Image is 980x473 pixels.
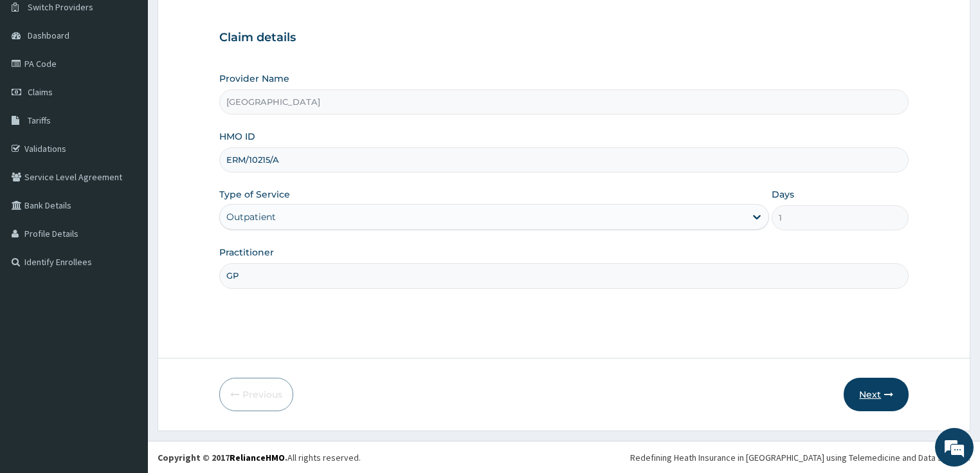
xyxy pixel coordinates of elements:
[28,1,93,13] span: Switch Providers
[219,378,293,411] button: Previous
[6,327,245,372] textarea: Type your message and hit 'Enter'
[219,246,274,259] label: Practitioner
[219,147,909,172] input: Enter HMO ID
[219,130,255,143] label: HMO ID
[219,31,909,45] h3: Claim details
[28,115,51,126] span: Tariffs
[226,210,276,223] div: Outpatient
[28,30,69,41] span: Dashboard
[772,188,794,201] label: Days
[28,86,53,98] span: Claims
[230,452,285,463] a: RelianceHMO
[24,64,52,97] img: d_794563401_company_1708531726252_794563401
[844,378,909,411] button: Next
[67,72,216,89] div: Chat with us now
[219,188,290,201] label: Type of Service
[158,452,287,463] strong: Copyright © 2017 .
[219,263,909,288] input: Enter Name
[211,6,242,37] div: Minimize live chat window
[630,451,970,464] div: Redefining Heath Insurance in [GEOGRAPHIC_DATA] using Telemedicine and Data Science!
[219,72,289,85] label: Provider Name
[75,150,177,280] span: We're online!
